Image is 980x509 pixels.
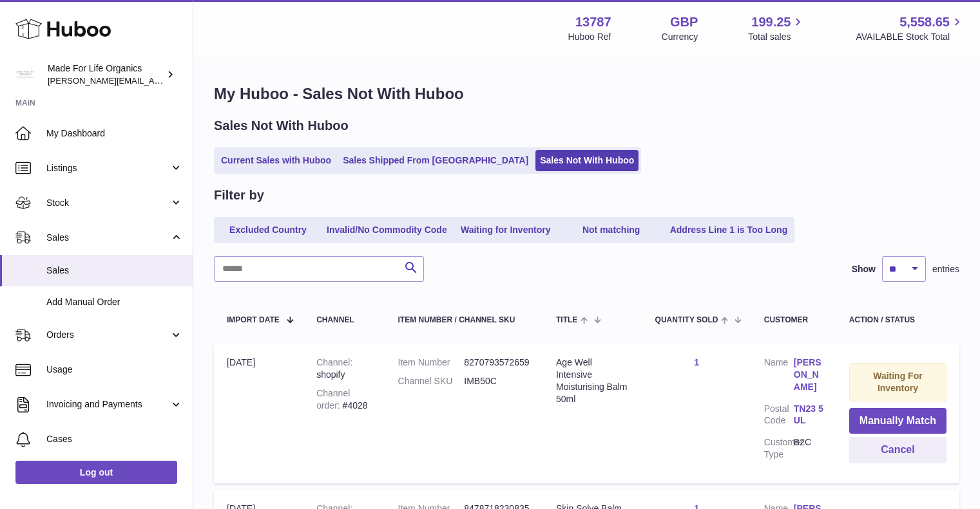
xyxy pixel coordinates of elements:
a: [PERSON_NAME] [794,356,823,393]
a: 199.25 Total sales [748,14,805,43]
h2: Sales Not With Huboo [214,117,349,134]
a: Sales Not With Huboo [535,150,639,171]
span: Quantity Sold [655,316,718,324]
div: #4028 [316,387,372,412]
dd: B2C [794,436,823,461]
span: Invoicing and Payments [46,398,169,411]
a: Excluded Country [216,219,320,241]
dd: IMB50C [464,375,530,387]
h1: My Huboo - Sales Not With Huboo [214,84,959,104]
td: [DATE] [214,344,303,483]
span: My Dashboard [46,127,183,140]
strong: Waiting For Inventory [873,371,922,393]
dt: Name [764,356,794,396]
strong: Channel [316,357,352,367]
span: Usage [46,364,183,376]
span: Cases [46,433,183,445]
dt: Postal Code [764,403,794,430]
div: Age Well Intensive Moisturising Balm 50ml [556,356,629,405]
a: Invalid/No Commodity Code [322,219,452,241]
label: Show [852,263,876,275]
div: Item Number / Channel SKU [398,316,531,324]
strong: 13787 [575,14,611,31]
a: Waiting for Inventory [454,219,557,241]
span: Title [556,316,577,324]
a: 5,558.65 AVAILABLE Stock Total [856,14,965,43]
div: Huboo Ref [568,31,611,43]
span: Add Manual Order [46,296,183,308]
a: Log out [15,461,177,484]
span: Stock [46,197,169,209]
div: Channel [316,316,372,324]
span: entries [932,263,959,275]
dd: 8270793572659 [464,356,530,369]
dt: Item Number [398,356,465,369]
button: Manually Match [849,408,946,434]
button: Cancel [849,437,946,463]
h2: Filter by [214,187,264,204]
strong: Channel order [316,388,350,411]
dt: Customer Type [764,436,794,461]
span: Total sales [748,31,805,43]
div: Currency [662,31,698,43]
span: Sales [46,232,169,244]
a: Not matching [560,219,663,241]
img: geoff.winwood@madeforlifeorganics.com [15,65,35,84]
span: 5,558.65 [899,14,950,31]
a: Sales Shipped From [GEOGRAPHIC_DATA] [338,150,533,171]
div: Made For Life Organics [48,62,164,87]
span: Orders [46,329,169,341]
strong: GBP [670,14,698,31]
span: 199.25 [751,14,791,31]
a: Current Sales with Huboo [216,150,336,171]
dt: Channel SKU [398,375,465,387]
a: TN23 5UL [794,403,823,427]
span: Listings [46,162,169,174]
div: shopify [316,356,372,381]
span: AVAILABLE Stock Total [856,31,965,43]
span: [PERSON_NAME][EMAIL_ADDRESS][PERSON_NAME][DOMAIN_NAME] [48,75,327,86]
span: Import date [227,316,280,324]
span: Sales [46,264,183,277]
a: Address Line 1 is Too Long [666,219,793,241]
div: Customer [764,316,823,324]
a: 1 [694,357,699,367]
div: Action / Status [849,316,946,324]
